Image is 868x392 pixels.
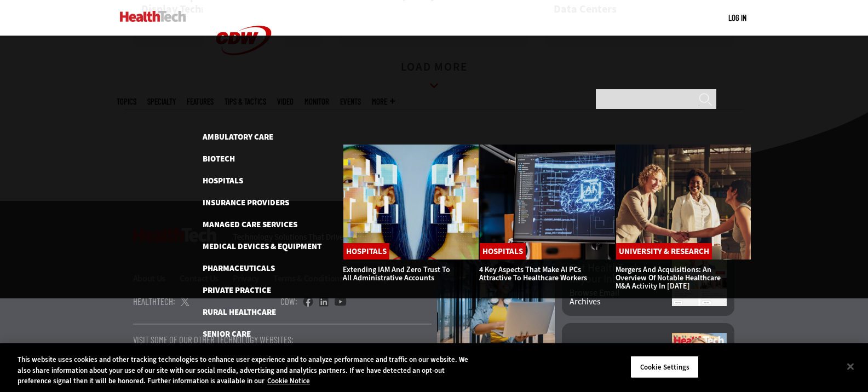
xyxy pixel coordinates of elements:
[630,355,699,378] button: Cookie Settings
[267,376,310,385] a: More information about your privacy
[343,243,389,260] a: Hospitals
[203,131,273,142] a: Ambulatory Care
[203,219,297,230] a: Managed Care Services
[616,264,721,291] a: Mergers and Acquisitions: An Overview of Notable Healthcare M&A Activity in [DATE]
[479,144,616,260] img: Desktop monitor with brain AI concept
[133,335,432,344] p: Visit Some Of Our Other Technology Websites:
[479,264,587,283] a: 4 Key Aspects That Make AI PCs Attractive to Healthcare Workers
[203,263,275,274] a: Pharmaceuticals
[480,243,526,260] a: Hospitals
[203,197,289,208] a: Insurance Providers
[728,12,746,24] div: User menu
[343,264,450,283] a: Extending IAM and Zero Trust to All Administrative Accounts
[133,297,175,306] h4: HealthTech:
[616,144,752,260] img: business leaders shake hands in conference room
[838,354,863,378] button: Close
[203,328,251,339] a: Senior Care
[203,307,276,318] a: Rural Healthcare
[203,175,243,186] a: Hospitals
[203,153,235,164] a: Biotech
[120,11,186,22] img: Home
[203,285,271,296] a: Private Practice
[203,241,321,252] a: Medical Devices & Equipment
[18,354,478,387] div: This website uses cookies and other tracking technologies to enhance user experience and to analy...
[728,13,746,22] a: Log in
[343,144,479,260] img: abstract image of woman with pixelated face
[616,243,712,260] a: University & Research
